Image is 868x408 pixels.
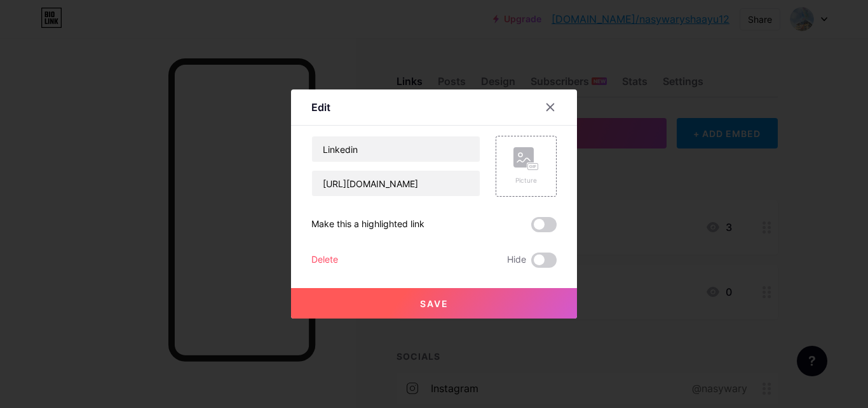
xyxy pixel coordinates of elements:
[507,253,526,268] span: Hide
[291,288,577,319] button: Save
[311,217,424,232] div: Make this a highlighted link
[312,136,480,162] input: Title
[312,171,480,196] input: URL
[420,298,449,309] span: Save
[513,176,539,185] div: Picture
[311,100,330,115] div: Edit
[311,253,338,268] div: Delete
